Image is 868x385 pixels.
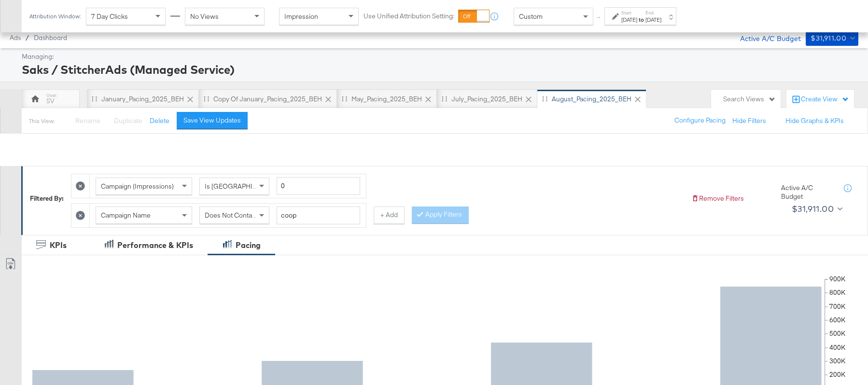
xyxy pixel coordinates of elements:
label: End: [645,10,661,16]
input: Enter a number [277,177,360,195]
div: Attribution Window: [29,13,81,20]
div: [DATE] [621,16,637,24]
span: Campaign Name [101,211,151,220]
div: This View: [29,117,55,125]
div: Filtered By: [30,194,64,203]
text: 900K [829,275,846,284]
button: $31,911.00 [806,30,858,46]
div: Active A/C Budget [781,183,834,201]
div: SV [46,96,55,106]
div: KPIs [50,240,67,251]
div: Copy of January_Pacing_2025_BEH [213,95,322,104]
label: Use Unified Attribution Setting: [364,12,454,21]
div: Save View Updates [183,116,241,125]
span: Impression [284,12,318,21]
div: Drag to reorder tab [204,96,209,101]
div: $31,911.00 [811,32,846,44]
label: Start: [621,10,637,16]
span: Campaign (Impressions) [101,182,174,191]
div: January_Pacing_2025_BEH [101,95,184,104]
span: Does Not Contain [205,211,257,220]
div: Create View [801,95,849,104]
div: Drag to reorder tab [442,96,447,101]
button: $31,911.00 [788,201,845,217]
div: $31,911.00 [792,202,834,216]
strong: to [637,16,645,23]
button: Remove Filters [691,194,744,203]
div: Drag to reorder tab [342,96,347,101]
span: 7 Day Clicks [91,12,128,21]
div: July_Pacing_2025_BEH [451,95,522,104]
div: Drag to reorder tab [542,96,547,101]
button: Hide Filters [732,116,766,125]
button: Delete [150,116,169,125]
div: Managing: [22,52,856,61]
button: + Add [374,206,405,224]
span: No Views [190,12,219,21]
span: ↑ [594,16,603,20]
div: [DATE] [645,16,661,24]
button: Configure Pacing [668,112,732,129]
span: Custom [519,12,543,21]
button: Save View Updates [177,112,248,129]
span: Is [GEOGRAPHIC_DATA] [205,182,279,191]
span: / [21,34,34,41]
div: Performance & KPIs [117,240,193,251]
div: Pacing [236,240,261,251]
input: Enter a search term [277,206,360,224]
div: Active A/C Budget [730,30,801,45]
div: Drag to reorder tab [92,96,97,101]
div: Search Views [723,95,776,104]
a: Dashboard [34,34,67,41]
div: August_Pacing_2025_BEH [552,95,631,104]
button: Hide Graphs & KPIs [785,116,844,125]
span: Ads [10,34,21,41]
div: May_Pacing_2025_BEH [351,95,422,104]
div: Saks / StitcherAds (Managed Service) [22,61,856,78]
span: Duplicate [114,116,142,125]
span: Rename [75,116,100,125]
